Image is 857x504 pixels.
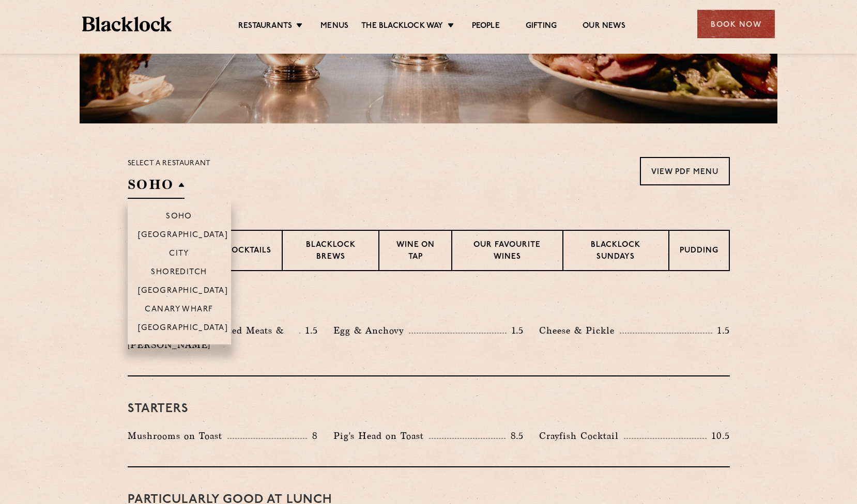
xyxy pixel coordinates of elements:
p: 10.5 [707,429,729,443]
div: Book Now [697,10,775,38]
p: [GEOGRAPHIC_DATA] [138,231,228,241]
p: Soho [166,212,192,223]
p: Blacklock Brews [293,240,369,264]
p: 1.5 [507,324,524,337]
p: Select a restaurant [128,157,211,170]
p: Pudding [680,245,718,258]
p: Cocktails [225,245,271,258]
p: 1.5 [300,324,318,337]
a: Menus [320,21,348,33]
a: View PDF Menu [640,157,730,185]
h3: Pre Chop Bites [128,297,730,310]
p: 8 [307,429,318,443]
a: Our News [583,21,625,33]
p: 8.5 [506,429,524,443]
a: Gifting [526,21,557,33]
p: Pig's Head on Toast [333,429,429,443]
p: Shoreditch [151,268,207,278]
p: Blacklock Sundays [574,240,657,264]
img: BL_Textured_Logo-footer-cropped.svg [82,17,172,31]
h3: Starters [128,402,730,416]
p: [GEOGRAPHIC_DATA] [138,324,228,334]
p: Wine on Tap [390,240,440,264]
p: Crayfish Cocktail [539,429,624,443]
p: Mushrooms on Toast [128,429,227,443]
a: People [472,21,500,33]
p: Our favourite wines [463,240,552,264]
p: City [169,249,189,260]
p: Cheese & Pickle [539,323,620,338]
p: 1.5 [712,324,730,337]
h2: SOHO [128,176,185,199]
a: The Blacklock Way [361,21,443,33]
a: Restaurants [238,21,292,33]
p: [GEOGRAPHIC_DATA] [138,287,228,297]
p: Canary Wharf [145,305,213,316]
p: Egg & Anchovy [333,323,409,338]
